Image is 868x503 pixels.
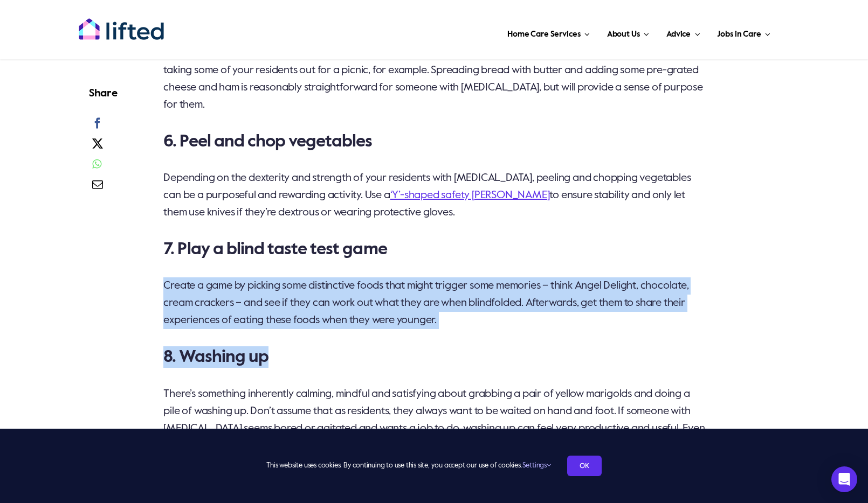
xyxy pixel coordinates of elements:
[89,157,104,177] a: WhatsApp
[507,26,580,43] span: Home Care Services
[89,177,106,198] a: Email
[163,45,705,114] p: An easy activity for anyone who’s interested is to make up some sandwiches. It could form part of...
[89,136,106,157] a: X
[163,241,387,258] strong: 7. Play a blind taste test game
[78,18,164,29] a: lifted-logo
[604,16,652,48] a: About Us
[266,457,550,474] span: This website uses cookies. By continuing to use this site, you accept our use of cookies.
[163,277,705,329] p: Create a game by picking some distinctive foods that might trigger some memories – think Angel De...
[666,26,691,43] span: Advice
[663,16,703,48] a: Advice
[567,456,602,476] a: OK
[163,348,268,366] strong: 8. Washing up
[607,26,640,43] span: About Us
[163,170,705,221] p: Depending on the dexterity and strength of your residents with [MEDICAL_DATA], peeling and choppi...
[504,16,593,48] a: Home Care Services
[717,26,761,43] span: Jobs in Care
[831,466,857,492] div: Open Intercom Messenger
[89,116,106,136] a: Facebook
[89,86,117,101] h4: Share
[163,386,705,489] p: There’s something inherently calming, mindful and satisfying about grabbing a pair of yellow mari...
[199,16,774,48] nav: Main Menu
[714,16,774,48] a: Jobs in Care
[522,462,551,469] a: Settings
[163,133,372,150] strong: 6. Peel and chop vegetables
[390,190,550,201] a: ‘Y’-shaped safety [PERSON_NAME]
